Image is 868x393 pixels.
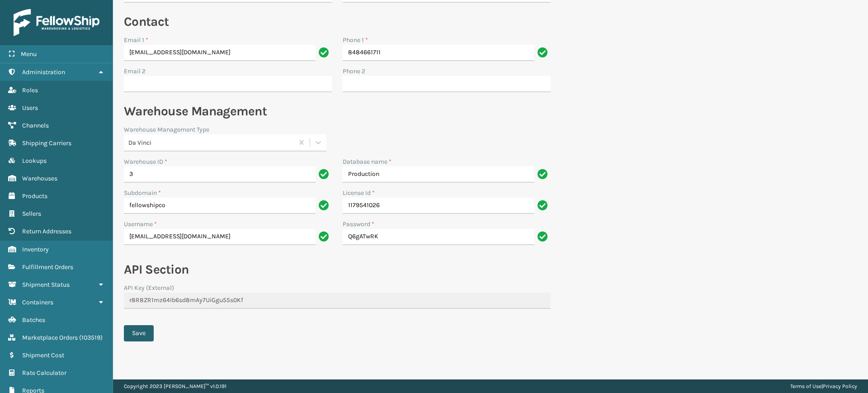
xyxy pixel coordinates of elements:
[22,104,38,112] span: Users
[22,157,47,165] span: Lookups
[124,188,161,198] label: Subdomain
[79,334,103,341] span: ( 103519 )
[790,383,821,389] a: Terms of Use
[343,157,392,166] label: Database name
[343,35,368,45] label: Phone 1
[124,103,551,119] h2: Warehouse Management
[124,325,154,341] button: Save
[124,14,551,30] h2: Contact
[22,263,73,271] span: Fulfillment Orders
[22,192,47,200] span: Products
[124,35,148,45] label: Email 1
[22,86,38,94] span: Roles
[124,283,174,293] label: API Key (External)
[124,157,167,166] label: Warehouse ID
[124,219,157,229] label: Username
[343,219,374,229] label: Password
[22,139,71,147] span: Shipping Carriers
[343,66,365,76] label: Phone 2
[22,351,64,359] span: Shipment Cost
[14,9,99,36] img: logo
[22,175,57,182] span: Warehouses
[22,369,66,377] span: Rate Calculator
[21,50,37,58] span: Menu
[343,188,375,198] label: License Id
[22,68,65,76] span: Administration
[22,298,53,306] span: Containers
[22,210,41,218] span: Sellers
[128,137,294,147] div: Da Vinci
[124,66,146,76] label: Email 2
[124,379,226,393] p: Copyright 2023 [PERSON_NAME]™ v 1.0.191
[124,261,551,278] h2: API Section
[790,379,857,393] div: |
[124,125,209,134] label: Warehouse Management Type
[22,281,70,289] span: Shipment Status
[22,246,49,253] span: Inventory
[22,122,49,129] span: Channels
[22,316,45,324] span: Batches
[22,334,78,341] span: Marketplace Orders
[823,383,857,389] a: Privacy Policy
[22,227,71,235] span: Return Addresses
